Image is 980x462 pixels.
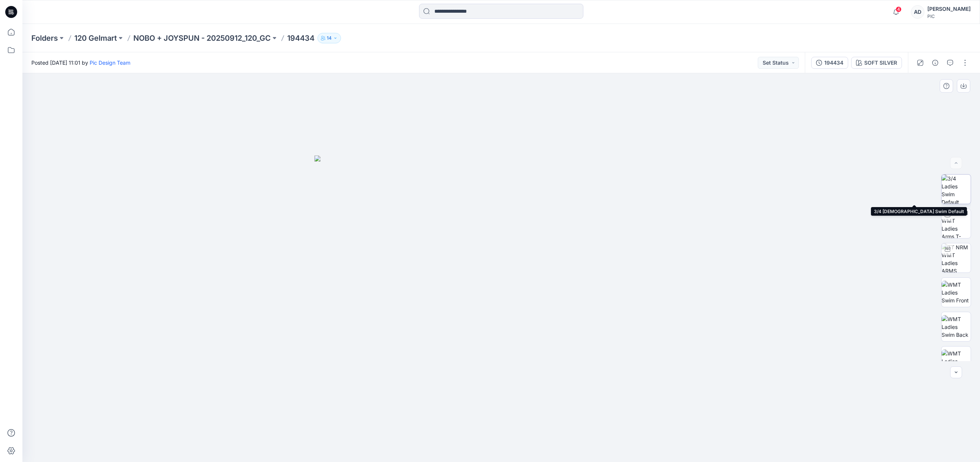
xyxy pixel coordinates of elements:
a: NOBO + JOYSPUN - 20250912_120_GC [133,33,271,43]
div: 194434 [824,59,843,67]
button: 14 [317,33,341,43]
p: 14 [327,34,332,42]
span: Posted [DATE] 11:01 by [31,59,130,67]
img: WMT Ladies Swim Back [942,315,971,339]
div: AD [911,5,924,19]
a: Pic Design Team [90,59,130,66]
span: 4 [896,6,902,12]
button: SOFT SILVER [851,57,902,69]
img: WMT Ladies Swim Front [942,281,971,304]
div: SOFT SILVER [864,59,897,67]
img: WMT Ladies Swim Left [942,349,971,373]
button: 194434 [811,57,848,69]
div: [PERSON_NAME] [927,4,971,13]
a: 120 Gelmart [74,33,117,43]
img: eyJhbGciOiJIUzI1NiIsImtpZCI6IjAiLCJzbHQiOiJzZXMiLCJ0eXAiOiJKV1QifQ.eyJkYXRhIjp7InR5cGUiOiJzdG9yYW... [314,155,688,462]
p: 194434 [287,33,314,43]
img: TT NRM WMT Ladies ARMS DOWN [942,243,971,272]
div: PIC [927,13,971,19]
a: Folders [31,33,58,43]
img: TT NRM WMT Ladies Arms T-POSE [942,209,971,238]
img: 3/4 Ladies Swim Default [942,175,971,204]
button: Details [929,57,941,69]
